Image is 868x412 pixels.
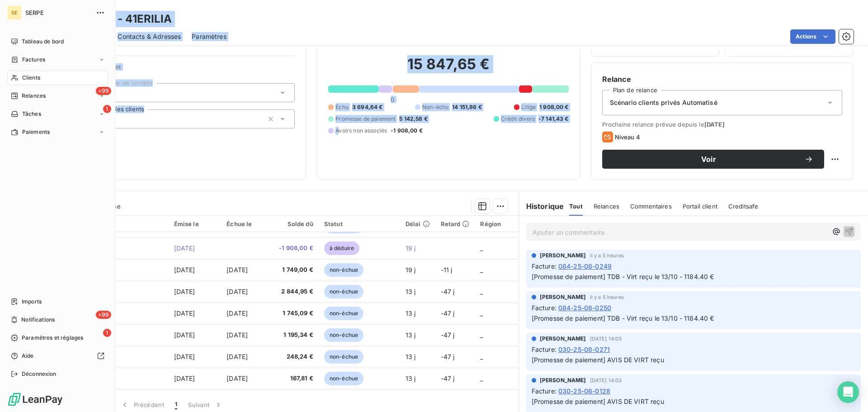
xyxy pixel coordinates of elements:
[532,314,714,322] span: [Promesse de paiement] TDB - Virt reçu le 13/10 - 1184.40 €
[25,9,90,16] span: SERPE
[226,309,248,317] span: [DATE]
[324,220,395,227] div: Statut
[7,349,108,363] a: Aide
[480,353,483,360] span: _
[406,266,416,274] span: 19 j
[532,398,664,405] span: [Promesse de paiement] AVIS DE VIRT reçu
[174,309,195,317] span: [DATE]
[279,352,313,361] span: 248,24 €
[103,329,111,337] span: 1
[406,374,416,382] span: 13 j
[174,244,195,252] span: [DATE]
[324,307,363,320] span: non-échue
[558,345,610,354] span: 030-25-08-0271
[602,74,842,85] h6: Relance
[80,11,172,27] h3: ERILIA - 41ERILIA
[615,133,640,141] span: Niveau 4
[452,103,482,111] span: 14 151,86 €
[324,242,359,255] span: à déduire
[279,287,313,296] span: 2 844,95 €
[335,115,396,123] span: Promesse de paiement
[590,336,622,341] span: [DATE] 14:03
[613,156,804,163] span: Voir
[22,74,40,82] span: Clients
[590,294,624,300] span: il y a 5 heures
[594,203,619,210] span: Relances
[532,345,557,354] span: Facture :
[279,220,313,227] div: Solde dû
[324,328,363,342] span: non-échue
[174,220,216,227] div: Émise le
[602,150,824,169] button: Voir
[21,316,55,324] span: Notifications
[704,121,725,128] span: [DATE]
[790,29,835,44] button: Actions
[521,103,536,111] span: Litige
[22,92,46,100] span: Relances
[226,266,248,274] span: [DATE]
[590,253,624,258] span: il y a 5 heures
[391,96,394,103] span: 0
[519,201,564,212] h6: Historique
[406,331,416,339] span: 13 j
[406,309,416,317] span: 13 j
[324,263,363,277] span: non-échue
[103,105,111,113] span: 1
[96,87,111,95] span: +99
[422,103,448,111] span: Non-échu
[279,265,313,275] span: 1 749,00 €
[610,98,717,107] span: Scénario clients privés Automatisé
[324,285,363,298] span: non-échue
[328,55,568,82] h2: 15 847,65 €
[175,400,177,409] span: 1
[532,261,557,271] span: Facture :
[96,311,111,319] span: +99
[480,244,483,252] span: _
[352,103,383,111] span: 3 694,64 €
[480,309,483,317] span: _
[532,303,557,313] span: Facture :
[441,266,453,274] span: -11 j
[22,352,34,360] span: Aide
[335,127,387,135] span: Avoirs non associés
[406,288,416,295] span: 13 j
[7,392,63,407] img: Logo LeanPay
[22,56,45,64] span: Factures
[279,244,313,253] span: -1 908,00 €
[279,309,313,318] span: 1 745,09 €
[22,334,83,342] span: Paramètres et réglages
[532,356,664,364] span: [Promesse de paiement] AVIS DE VIRT reçu
[532,386,557,396] span: Facture :
[406,244,416,252] span: 19 j
[480,331,483,339] span: _
[630,203,672,210] span: Commentaires
[539,103,569,111] span: 1 908,00 €
[441,288,455,295] span: -47 j
[540,251,586,260] span: [PERSON_NAME]
[226,374,248,382] span: [DATE]
[335,103,349,111] span: Échu
[22,298,42,306] span: Imports
[279,374,313,383] span: 167,81 €
[441,331,455,339] span: -47 j
[226,220,268,227] div: Échue le
[22,128,50,136] span: Paiements
[391,127,423,135] span: -1 908,00 €
[406,353,416,360] span: 13 j
[22,110,41,118] span: Tâches
[683,203,717,210] span: Portail client
[324,350,363,364] span: non-échue
[118,32,181,41] span: Contacts & Adresses
[174,288,195,295] span: [DATE]
[540,335,586,343] span: [PERSON_NAME]
[174,331,195,339] span: [DATE]
[532,273,714,280] span: [Promesse de paiement] TDB - Virt reçu le 13/10 - 1184.40 €
[279,331,313,340] span: 1 195,34 €
[558,261,612,271] span: 084-25-08-0249
[501,115,535,123] span: Crédit divers
[399,115,428,123] span: 5 142,58 €
[174,353,195,360] span: [DATE]
[558,303,611,313] span: 084-25-08-0250
[590,378,622,383] span: [DATE] 14:03
[602,121,842,128] span: Prochaine relance prévue depuis le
